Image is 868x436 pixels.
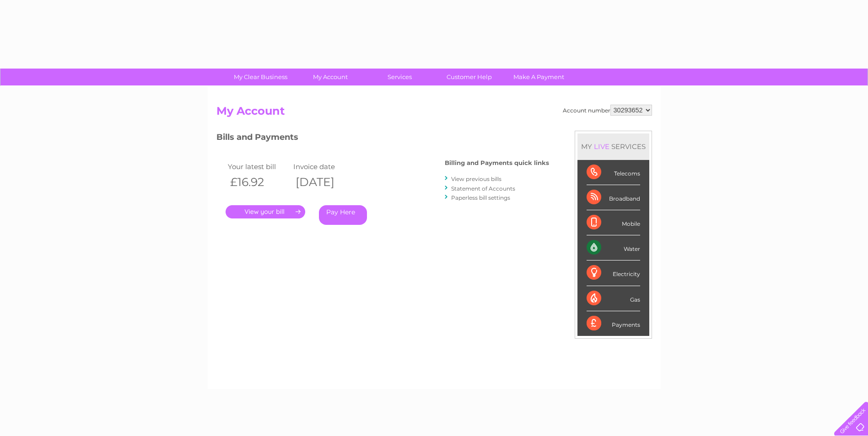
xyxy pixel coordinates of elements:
[216,131,549,147] h3: Bills and Payments
[587,210,640,235] div: Mobile
[587,311,640,336] div: Payments
[451,194,510,201] a: Paperless bill settings
[501,69,577,85] a: Make A Payment
[577,133,649,160] div: MY SERVICES
[587,160,640,185] div: Telecoms
[445,160,549,166] h4: Billing and Payments quick links
[216,105,652,122] h2: My Account
[563,105,652,116] div: Account number
[587,185,640,210] div: Broadband
[291,173,357,191] th: [DATE]
[587,261,640,286] div: Electricity
[291,160,357,173] td: Invoice date
[226,173,291,191] th: £16.92
[226,205,305,218] a: .
[223,69,298,85] a: My Clear Business
[226,160,291,173] td: Your latest bill
[362,69,437,85] a: Services
[587,235,640,261] div: Water
[451,175,501,182] a: View previous bills
[319,205,367,225] a: Pay Here
[431,69,507,85] a: Customer Help
[587,286,640,311] div: Gas
[292,69,368,85] a: My Account
[451,185,515,192] a: Statement of Accounts
[592,142,611,151] div: LIVE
